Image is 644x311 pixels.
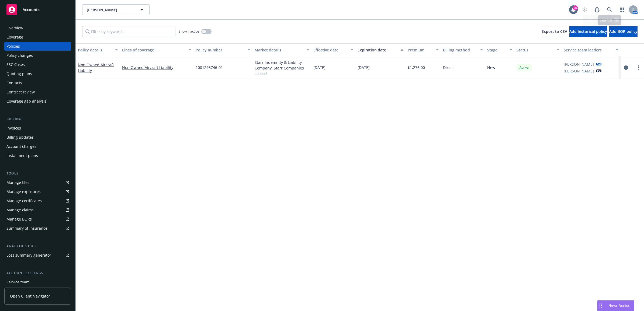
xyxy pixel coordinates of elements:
[122,47,185,53] div: Lines of coverage
[487,65,495,70] span: New
[6,24,23,32] div: Overview
[564,61,594,67] a: [PERSON_NAME]
[4,69,71,78] a: Quoting plans
[562,43,621,56] button: Service team leaders
[608,303,630,308] span: Nova Assist
[6,79,22,87] div: Contacts
[4,42,71,51] a: Policies
[4,33,71,41] a: Coverage
[517,47,553,53] div: Status
[408,47,433,53] div: Premium
[579,4,590,15] a: Start snowing
[604,4,615,15] a: Search
[443,65,454,70] span: Direct
[6,251,51,260] div: Loss summary generator
[6,69,32,78] div: Quoting plans
[4,60,71,69] a: SSC Cases
[4,206,71,214] a: Manage claims
[76,43,120,56] button: Policy details
[441,43,485,56] button: Billing method
[542,26,567,37] button: Export to CSV
[255,47,303,53] div: Market details
[485,43,514,56] button: Stage
[6,151,38,160] div: Installment plans
[4,278,71,286] a: Service team
[408,65,425,70] span: $1,276.00
[6,197,42,205] div: Manage certificates
[179,29,199,34] span: Show inactive
[623,64,629,71] a: circleInformation
[617,4,627,15] a: Switch app
[6,133,34,142] div: Billing updates
[573,5,578,10] div: 65
[4,142,71,151] a: Account charges
[196,47,244,53] div: Policy number
[635,64,642,71] a: more
[6,278,30,286] div: Service team
[4,224,71,233] a: Summary of insurance
[6,224,47,233] div: Summary of insurance
[4,116,71,122] div: Billing
[4,24,71,32] a: Overview
[6,97,47,106] div: Coverage gap analysis
[592,4,603,15] a: Report a Bug
[597,300,634,311] button: Nova Assist
[4,197,71,205] a: Manage certificates
[4,187,71,196] a: Manage exposures
[4,270,71,276] div: Account settings
[6,215,32,223] div: Manage BORs
[82,4,150,15] button: [PERSON_NAME]
[4,243,71,249] div: Analytics hub
[564,47,612,53] div: Service team leaders
[193,43,252,56] button: Policy number
[4,2,71,17] a: Accounts
[4,133,71,142] a: Billing updates
[23,8,40,12] span: Accounts
[564,68,594,74] a: [PERSON_NAME]
[4,79,71,87] a: Contacts
[609,26,638,37] button: Add BOR policy
[255,71,309,75] span: Show all
[6,206,34,214] div: Manage claims
[10,293,50,299] span: Open Client Navigator
[487,47,506,53] div: Stage
[87,7,133,13] span: [PERSON_NAME]
[6,42,20,51] div: Policies
[358,47,397,53] div: Expiration date
[4,124,71,132] a: Invoices
[569,29,607,34] span: Add historical policy
[4,51,71,60] a: Policy changes
[78,62,114,73] a: Non Owned Aircraft Liability
[569,26,607,37] button: Add historical policy
[6,178,29,187] div: Manage files
[6,51,33,60] div: Policy changes
[122,65,191,70] a: Non Owned Aircraft Liability
[6,88,35,96] div: Contract review
[4,171,71,176] div: Tools
[6,187,41,196] div: Manage exposures
[443,47,477,53] div: Billing method
[6,60,25,69] div: SSC Cases
[6,142,36,151] div: Account charges
[358,65,370,70] span: [DATE]
[4,178,71,187] a: Manage files
[355,43,406,56] button: Expiration date
[4,97,71,106] a: Coverage gap analysis
[597,300,604,311] div: Drag to move
[6,33,23,41] div: Coverage
[255,60,309,71] div: Starr Indemnity & Liability Company, Starr Companies
[514,43,562,56] button: Status
[196,65,223,70] span: 1001295746-01
[4,215,71,223] a: Manage BORs
[542,29,567,34] span: Export to CSV
[4,251,71,260] a: Loss summary generator
[313,65,326,70] span: [DATE]
[311,43,355,56] button: Effective date
[252,43,311,56] button: Market details
[120,43,193,56] button: Lines of coverage
[4,151,71,160] a: Installment plans
[78,47,112,53] div: Policy details
[406,43,441,56] button: Premium
[609,29,638,34] span: Add BOR policy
